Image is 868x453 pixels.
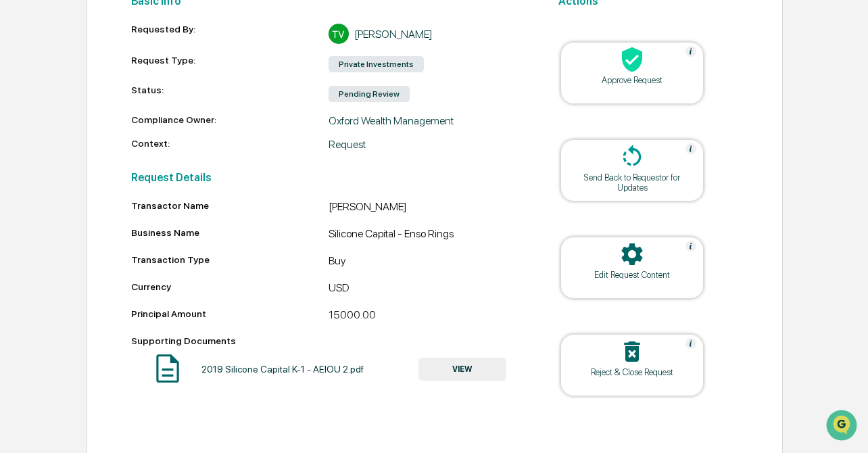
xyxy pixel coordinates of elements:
[329,114,526,127] div: Oxford Wealth Management
[14,103,38,128] img: 1746055101610-c473b297-6a78-478c-a979-82029cc54cd1
[329,86,410,102] div: Pending Review
[131,85,329,103] div: Status:
[571,367,693,377] div: Reject & Close Request
[329,56,424,72] div: Private Investments
[95,229,164,239] a: Powered byPylon
[14,172,24,183] div: 🖐️
[27,196,85,210] span: Data Lookup
[135,229,164,239] span: Pylon
[571,270,693,280] div: Edit Request Content
[98,172,109,183] div: 🗄️
[354,28,433,41] div: [PERSON_NAME]
[685,241,696,252] img: Help
[329,308,526,325] div: 15000.00
[329,281,526,297] div: USD
[685,338,696,349] img: Help
[131,335,527,346] div: Supporting Documents
[8,165,93,189] a: 🖐️Preclearance
[131,227,329,238] div: Business Name
[131,308,329,319] div: Principal Amount
[131,138,329,151] div: Context:
[329,227,526,243] div: Silicone Capital - Enso Rings
[151,352,185,385] img: Document Icon
[329,200,526,216] div: [PERSON_NAME]
[46,117,171,128] div: We're available if you need us!
[201,364,364,375] div: 2019 Silicone Capital K-1 - AEIOU 2.pdf
[131,55,329,74] div: Request Type:
[329,24,349,44] div: TV
[329,138,526,151] div: Request
[685,46,696,57] img: Help
[230,108,246,124] button: Start new chat
[571,172,693,193] div: Send Back to Requestor for Updates
[8,191,91,215] a: 🔎Data Lookup
[46,103,222,117] div: Start new chat
[418,358,506,381] button: VIEW
[131,281,329,292] div: Currency
[131,200,329,211] div: Transactor Name
[131,114,329,127] div: Compliance Owner:
[131,254,329,265] div: Transaction Type
[27,170,87,184] span: Preclearance
[131,24,329,44] div: Requested By:
[825,408,861,445] iframe: Open customer support
[131,171,527,184] h2: Request Details
[93,165,173,189] a: 🗄️Attestations
[329,254,526,270] div: Buy
[571,75,693,85] div: Approve Request
[14,28,246,50] p: How can we help?
[685,143,696,154] img: Help
[112,170,168,184] span: Attestations
[14,197,24,208] div: 🔎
